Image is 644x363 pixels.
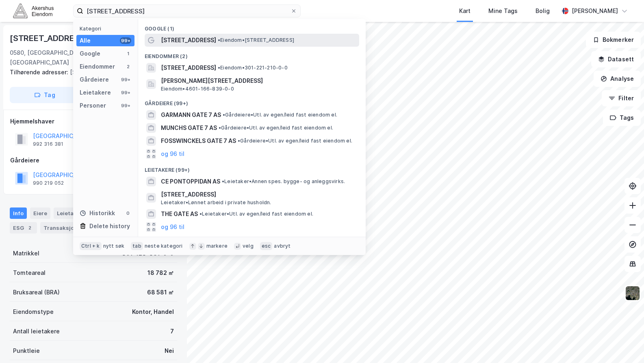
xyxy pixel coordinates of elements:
span: [STREET_ADDRESS] [161,63,216,73]
span: Eiendom • 4601-166-839-0-0 [161,86,234,92]
span: [PERSON_NAME][STREET_ADDRESS] [161,76,356,86]
span: Leietaker • Annen spes. bygge- og anleggsvirks. [222,178,345,185]
span: • [199,211,202,217]
div: Alle [80,36,91,45]
span: • [238,138,240,144]
input: Søk på adresse, matrikkel, gårdeiere, leietakere eller personer [83,5,291,17]
div: Gårdeiere [10,156,177,165]
div: Info [10,207,27,219]
div: Matrikkel [13,248,39,258]
div: Personer [80,101,106,110]
div: 7 [170,326,174,336]
div: Google (1) [138,19,366,34]
div: Antall leietakere [13,326,60,336]
span: CE PONTOPPIDAN AS [161,177,220,186]
div: Kontrollprogram for chat [603,324,644,363]
div: 99+ [120,102,131,109]
div: esc [260,242,273,250]
span: • [218,65,220,71]
div: Delete history [89,221,130,231]
div: 18 782 ㎡ [147,268,174,278]
div: 2 [125,63,131,70]
span: GARMANN GATE 7 AS [161,110,221,120]
span: Leietaker • Lønnet arbeid i private husholdn. [161,199,271,206]
div: neste kategori [145,243,183,249]
div: 990 219 052 [33,180,64,186]
div: Leietakere [54,207,99,219]
span: THE GATE AS [161,209,198,219]
div: Kart [459,6,471,16]
span: • [218,37,220,43]
div: Eiendommer [80,62,115,71]
div: 99+ [120,89,131,96]
div: Historikk [80,208,115,218]
div: Punktleie [13,346,40,356]
div: Kategori [80,26,134,32]
div: nytt søk [103,243,125,249]
div: markere [206,243,228,249]
button: Bokmerker [586,32,641,48]
div: [PERSON_NAME] [572,6,618,16]
div: Gårdeiere (99+) [138,94,366,108]
div: [STREET_ADDRESS] [10,32,89,45]
span: Gårdeiere • Utl. av egen/leid fast eiendom el. [219,125,333,131]
div: 2 [26,224,34,232]
div: Google [80,49,100,58]
span: FOSSWINCKELS GATE 7 AS [161,136,236,146]
div: Eiere [30,207,50,219]
button: Filter [602,90,641,106]
button: Analyse [594,71,641,87]
div: 68 581 ㎡ [147,287,174,297]
span: [STREET_ADDRESS] [161,190,356,199]
iframe: Chat Widget [603,324,644,363]
div: [STREET_ADDRESS] [10,67,171,77]
button: Datasett [591,51,641,67]
img: akershus-eiendom-logo.9091f326c980b4bce74ccdd9f866810c.svg [13,4,54,18]
button: Tags [603,110,641,126]
div: Nei [165,346,174,356]
span: [STREET_ADDRESS] [161,35,216,45]
button: og 96 til [161,222,184,232]
div: 99+ [120,76,131,83]
span: • [223,112,225,118]
span: Tilhørende adresser: [10,69,70,76]
span: • [222,178,224,184]
div: Bolig [536,6,550,16]
div: Transaksjoner [40,222,96,233]
div: Leietakere (99+) [138,160,366,175]
div: Ctrl + k [80,242,102,250]
div: Bruksareal (BRA) [13,287,60,297]
div: Kontor, Handel [132,307,174,317]
div: Gårdeiere [80,75,109,84]
span: MUNCHS GATE 7 AS [161,123,217,133]
button: Tag [10,87,80,103]
div: avbryt [274,243,291,249]
span: • [219,125,221,131]
span: Gårdeiere • Utl. av egen/leid fast eiendom el. [238,138,352,144]
div: Leietakere [80,88,111,97]
img: 9k= [625,285,640,301]
div: 0 [125,210,131,216]
div: Mine Tags [488,6,518,16]
span: Gårdeiere • Utl. av egen/leid fast eiendom el. [223,112,337,118]
div: Personer (99+) [138,233,366,248]
div: Eiendomstype [13,307,54,317]
span: Leietaker • Utl. av egen/leid fast eiendom el. [199,211,313,217]
div: 99+ [120,37,131,44]
div: tab [131,242,143,250]
span: Eiendom • 301-221-210-0-0 [218,65,288,71]
div: ESG [10,222,37,233]
span: Eiendom • [STREET_ADDRESS] [218,37,294,43]
div: velg [243,243,254,249]
div: 992 316 381 [33,141,63,147]
div: 1 [125,50,131,57]
div: Hjemmelshaver [10,117,177,126]
div: Eiendommer (2) [138,47,366,61]
div: Tomteareal [13,268,46,278]
button: og 96 til [161,149,184,159]
div: 0580, [GEOGRAPHIC_DATA], [GEOGRAPHIC_DATA] [10,48,113,67]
